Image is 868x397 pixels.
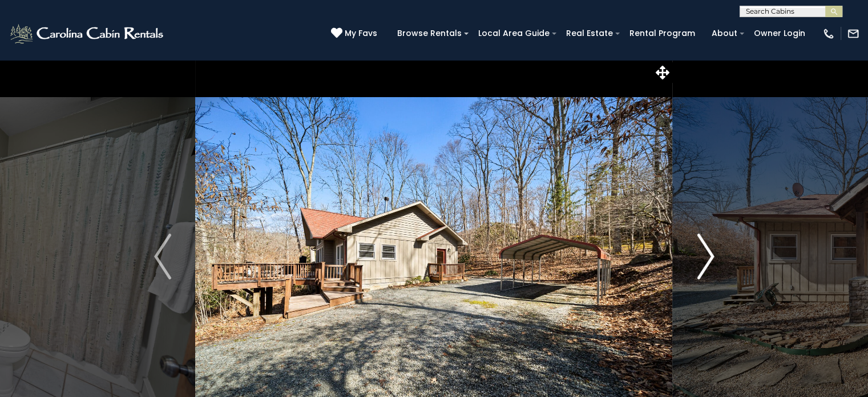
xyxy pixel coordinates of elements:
[748,25,811,42] a: Owner Login
[9,22,167,45] img: White-1-2.png
[560,25,619,42] a: Real Estate
[473,25,555,42] a: Local Area Guide
[822,27,835,40] img: phone-regular-white.png
[847,27,859,40] img: mail-regular-white.png
[706,25,743,42] a: About
[345,27,377,39] span: My Favs
[331,27,380,40] a: My Favs
[154,234,171,279] img: arrow
[391,25,467,42] a: Browse Rentals
[697,234,714,279] img: arrow
[624,25,701,42] a: Rental Program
